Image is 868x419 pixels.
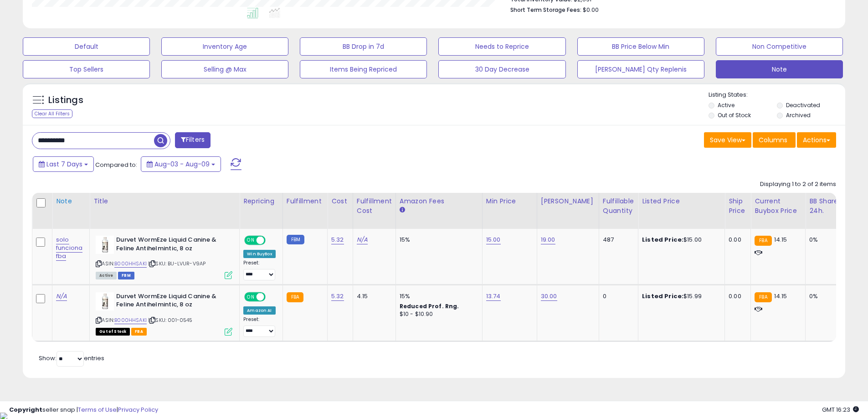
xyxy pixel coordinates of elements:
div: ASIN: [96,292,232,335]
span: 14.15 [774,235,787,244]
a: Privacy Policy [118,405,158,414]
button: Filters [175,132,211,148]
div: Fulfillment [287,197,324,206]
div: Fulfillable Quantity [603,197,634,216]
button: Selling @ Max [161,60,288,78]
strong: Copyright [9,405,42,414]
span: ON [245,237,257,244]
button: Inventory Age [161,37,288,56]
button: BB Drop in 7d [300,37,427,56]
div: 0 [603,292,631,300]
div: 0.00 [729,292,744,300]
button: Default [23,37,150,56]
span: 14.15 [774,292,787,300]
a: 5.32 [331,292,344,301]
div: $15.00 [642,236,718,244]
img: 31IAlNkmniL._SL40_.jpg [96,292,114,310]
div: 487 [603,236,631,244]
a: 13.74 [486,292,501,301]
b: Durvet WormEze Liquid Canine & Feline Antihelmintic, 8 oz [116,236,227,255]
a: 15.00 [486,235,501,244]
button: Save View [704,132,751,148]
div: Win BuyBox [243,250,276,258]
b: Reduced Prof. Rng. [400,302,459,310]
small: Amazon Fees. [400,206,405,214]
span: Last 7 Days [46,160,82,169]
small: FBA [755,236,771,246]
div: Amazon Fees [400,197,478,206]
div: Ship Price [729,197,747,216]
a: 5.32 [331,235,344,244]
div: BB Share 24h. [809,197,842,216]
a: 30.00 [541,292,557,301]
span: OFF [264,237,279,244]
p: Listing States: [709,91,845,99]
a: N/A [56,292,67,301]
button: 30 Day Decrease [438,60,565,78]
button: Columns [753,132,796,148]
button: BB Price Below Min [577,37,704,56]
div: Note [56,197,86,206]
span: All listings that are currently out of stock and unavailable for purchase on Amazon [96,328,130,336]
span: FBA [131,328,147,336]
small: FBA [287,292,303,302]
div: Clear All Filters [32,109,72,118]
div: 15% [400,292,475,300]
div: 15% [400,236,475,244]
span: | SKU: BU-LVUR-V9AP [148,260,205,267]
b: Durvet WormEze Liquid Canine & Feline Antihelmintic, 8 oz [116,292,227,311]
button: Last 7 Days [33,156,94,172]
div: 4.15 [357,292,389,300]
button: Note [716,60,843,78]
div: $10 - $10.90 [400,310,475,318]
div: Current Buybox Price [755,197,801,216]
div: Cost [331,197,349,206]
span: FBM [118,272,134,279]
div: Repricing [243,197,279,206]
span: Compared to: [95,160,137,169]
div: 0.00 [729,236,744,244]
span: | SKU: 001-0545 [148,316,193,324]
span: Show: entries [39,354,104,362]
div: [PERSON_NAME] [541,197,595,206]
span: 2025-08-17 16:23 GMT [822,405,859,414]
label: Active [718,101,734,109]
span: All listings currently available for purchase on Amazon [96,272,117,279]
div: Min Price [486,197,533,206]
div: Preset: [243,316,276,337]
label: Out of Stock [718,111,751,119]
b: Short Term Storage Fees: [510,6,581,14]
a: Terms of Use [78,405,117,414]
span: $0.00 [583,5,599,14]
div: 0% [809,236,839,244]
small: FBA [755,292,771,302]
div: Listed Price [642,197,721,206]
div: Amazon AI [243,306,275,315]
div: Title [93,197,236,206]
div: seller snap | | [9,406,158,414]
h5: Listings [48,94,83,107]
button: Aug-03 - Aug-09 [141,156,221,172]
span: Columns [759,135,787,145]
b: Listed Price: [642,235,683,244]
a: B000HHSAKI [114,260,147,268]
div: Fulfillment Cost [357,197,392,216]
div: Displaying 1 to 2 of 2 items [760,180,836,189]
span: ON [245,293,257,300]
a: B000HHSAKI [114,316,147,324]
a: N/A [357,235,368,244]
img: 31IAlNkmniL._SL40_.jpg [96,236,114,254]
div: 0% [809,292,839,300]
a: 19.00 [541,235,555,244]
button: Non Competitive [716,37,843,56]
label: Archived [786,111,811,119]
div: ASIN: [96,236,232,278]
small: FBM [287,235,304,244]
div: Preset: [243,260,276,280]
button: [PERSON_NAME] Qty Replenis [577,60,704,78]
button: Items Being Repriced [300,60,427,78]
a: solo funciona fba [56,235,82,261]
div: $15.99 [642,292,718,300]
button: Needs to Reprice [438,37,565,56]
button: Top Sellers [23,60,150,78]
